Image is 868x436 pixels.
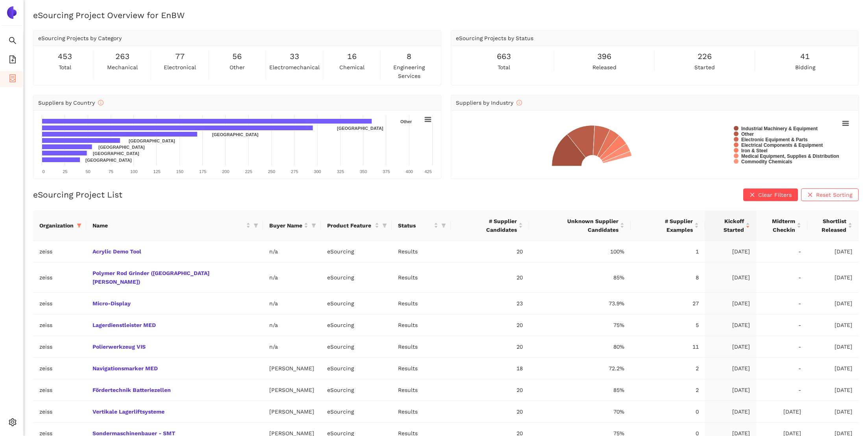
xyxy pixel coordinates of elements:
span: filter [252,220,260,231]
span: filter [75,220,83,231]
span: Clear Filters [758,190,792,199]
td: - [756,336,807,358]
span: 226 [698,50,712,63]
text: 425 [424,169,431,174]
text: Industrial Machinery & Equipment [741,126,818,131]
td: [PERSON_NAME] [263,358,321,379]
span: Suppliers by Country [38,100,104,106]
span: Buyer Name [269,221,302,230]
span: Kickoff Started [711,217,744,234]
span: bidding [795,63,815,72]
td: [DATE] [807,336,859,358]
span: electromechanical [269,63,320,72]
text: Other [400,119,412,124]
td: 75% [529,314,631,336]
text: 400 [406,169,413,174]
td: [DATE] [705,314,756,336]
td: Results [392,293,451,314]
span: mechanical [107,63,138,72]
span: 33 [290,50,299,63]
text: Electrical Components & Equipment [741,142,823,148]
td: zeiss [33,379,86,401]
span: info-circle [516,100,522,105]
text: [GEOGRAPHIC_DATA] [85,158,132,163]
td: 20 [451,401,529,423]
td: [DATE] [705,293,756,314]
td: Results [392,314,451,336]
text: 300 [314,169,321,174]
th: this column's title is # Supplier Candidates,this column is sortable [451,211,529,241]
td: [DATE] [807,401,859,423]
span: Reset Sorting [816,190,852,199]
td: n/a [263,293,321,314]
span: filter [440,220,448,231]
td: eSourcing [321,379,392,401]
td: [DATE] [807,314,859,336]
td: n/a [263,241,321,262]
td: Results [392,336,451,358]
span: Unknown Supplier Candidates [535,217,618,234]
text: [GEOGRAPHIC_DATA] [129,139,175,143]
td: 85% [529,379,631,401]
span: eSourcing Projects by Category [38,35,122,41]
td: 5 [631,314,705,336]
td: Results [392,379,451,401]
text: 100 [130,169,137,174]
span: Name [93,221,244,230]
text: 125 [153,169,160,174]
td: eSourcing [321,336,392,358]
span: 8 [407,50,411,63]
td: eSourcing [321,262,392,293]
td: 72.2% [529,358,631,379]
td: [DATE] [705,336,756,358]
span: filter [254,223,258,228]
th: this column's title is Buyer Name,this column is sortable [263,211,321,241]
span: 453 [58,50,72,63]
span: filter [310,220,318,231]
td: - [756,314,807,336]
td: [PERSON_NAME] [263,401,321,423]
span: 663 [497,50,511,63]
th: this column's title is Name,this column is sortable [86,211,263,241]
span: Product Feature [327,221,373,230]
td: Results [392,262,451,293]
td: 27 [631,293,705,314]
span: setting [9,416,17,431]
text: 75 [109,169,113,174]
h2: eSourcing Project List [33,189,122,200]
td: 20 [451,379,529,401]
span: filter [441,223,446,228]
span: engineering services [382,63,436,80]
td: 20 [451,241,529,262]
td: [DATE] [705,379,756,401]
td: 2 [631,379,705,401]
h2: eSourcing Project Overview for EnBW [33,9,859,21]
th: this column's title is Midterm Checkin,this column is sortable [756,211,807,241]
text: Iron & Steel [741,148,768,153]
th: this column's title is Shortlist Released,this column is sortable [807,211,859,241]
td: 18 [451,358,529,379]
span: total [59,63,71,72]
text: [GEOGRAPHIC_DATA] [98,145,145,150]
span: # Supplier Examples [637,217,693,234]
span: Status [398,221,432,230]
span: 56 [232,50,242,63]
text: 200 [222,169,229,174]
td: [DATE] [807,262,859,293]
td: zeiss [33,336,86,358]
text: Commodity Chemicals [741,159,792,164]
td: Results [392,401,451,423]
span: Shortlist Released [814,217,846,234]
td: - [756,293,807,314]
span: released [592,63,616,72]
text: 150 [176,169,183,174]
text: 175 [199,169,206,174]
td: zeiss [33,262,86,293]
td: - [756,262,807,293]
button: closeClear Filters [743,188,798,201]
span: total [498,63,510,72]
span: search [9,34,17,50]
text: [GEOGRAPHIC_DATA] [337,126,383,131]
text: Medical Equipment, Supplies & Distribution [741,153,839,159]
span: file-add [9,53,17,68]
